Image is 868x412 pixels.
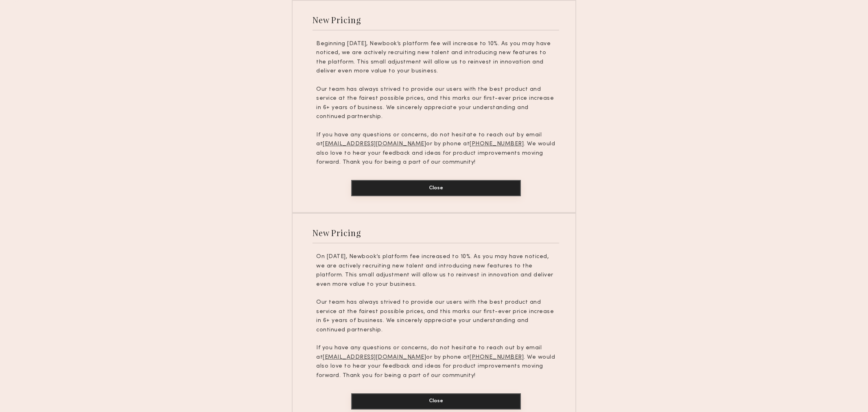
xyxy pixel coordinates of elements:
[316,85,555,122] p: Our team has always strived to provide our users with the best product and service at the fairest...
[316,298,555,335] p: Our team has always strived to provide our users with the best product and service at the fairest...
[313,14,361,25] div: New Pricing
[316,344,555,380] p: If you have any questions or concerns, do not hesitate to reach out by email at or by phone at . ...
[323,141,426,147] u: [EMAIL_ADDRESS][DOMAIN_NAME]
[323,355,426,360] u: [EMAIL_ADDRESS][DOMAIN_NAME]
[470,355,524,360] u: [PHONE_NUMBER]
[351,393,521,410] button: Close
[313,227,361,238] div: New Pricing
[316,39,555,76] p: Beginning [DATE], Newbook’s platform fee will increase to 10%. As you may have noticed, we are ac...
[470,141,524,147] u: [PHONE_NUMBER]
[351,180,521,196] button: Close
[316,252,555,289] p: On [DATE], Newbook’s platform fee increased to 10%. As you may have noticed, we are actively recr...
[316,131,555,167] p: If you have any questions or concerns, do not hesitate to reach out by email at or by phone at . ...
